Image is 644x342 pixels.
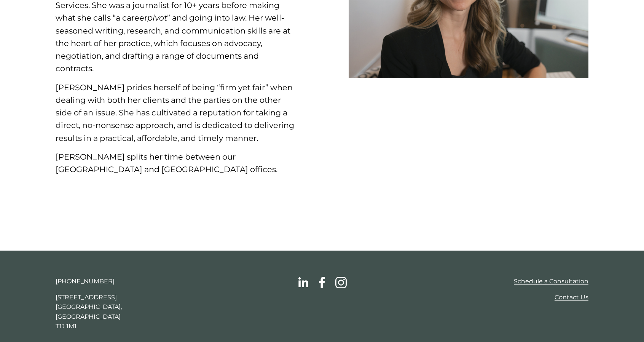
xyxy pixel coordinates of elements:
[335,276,347,289] a: Instagram
[555,292,588,302] a: Contact Us
[316,276,328,289] a: facebook-unauth
[56,292,179,331] p: [STREET_ADDRESS] [GEOGRAPHIC_DATA], [GEOGRAPHIC_DATA] T1J 1M1
[56,81,295,144] p: [PERSON_NAME] prides herself of being “firm yet fair” when dealing with both her clients and the ...
[147,13,167,22] em: pivot
[514,276,588,286] a: Schedule a Consultation
[297,276,309,289] a: linkedin-unauth
[56,150,295,176] p: [PERSON_NAME] splits her time between our [GEOGRAPHIC_DATA] and [GEOGRAPHIC_DATA] offices.
[56,276,179,286] p: [PHONE_NUMBER]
